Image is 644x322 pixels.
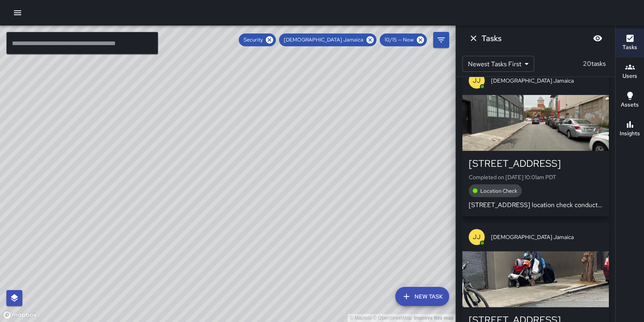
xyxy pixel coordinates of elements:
[616,57,644,86] button: Users
[395,287,449,306] button: New Task
[622,43,637,52] h6: Tasks
[590,30,606,46] button: Blur
[469,173,602,181] p: Completed on [DATE] 10:01am PDT
[621,101,639,109] h6: Assets
[462,66,609,216] button: JJ[DEMOGRAPHIC_DATA] Jamaica[STREET_ADDRESS]Completed on [DATE] 10:01am PDTLocation Check[STREET_...
[466,30,482,46] button: Dismiss
[462,56,534,72] div: Newest Tasks First
[476,187,522,195] span: Location Check
[491,233,602,241] span: [DEMOGRAPHIC_DATA] Jamaica
[580,59,609,69] p: 20 tasks
[279,36,368,44] span: [DEMOGRAPHIC_DATA] Jamaica
[473,232,481,242] p: JJ
[239,34,276,46] div: Security
[616,29,644,57] button: Tasks
[380,36,418,44] span: 10/15 — Now
[620,129,640,138] h6: Insights
[279,34,376,46] div: [DEMOGRAPHIC_DATA] Jamaica
[239,36,268,44] span: Security
[622,72,637,81] h6: Users
[473,76,481,85] p: JJ
[433,32,449,48] button: Filters
[469,200,602,210] p: [STREET_ADDRESS] location check conducted: All clear
[616,86,644,115] button: Assets
[482,32,501,45] h6: Tasks
[469,157,602,170] div: [STREET_ADDRESS]
[616,115,644,144] button: Insights
[380,34,427,46] div: 10/15 — Now
[491,77,602,85] span: [DEMOGRAPHIC_DATA] Jamaica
